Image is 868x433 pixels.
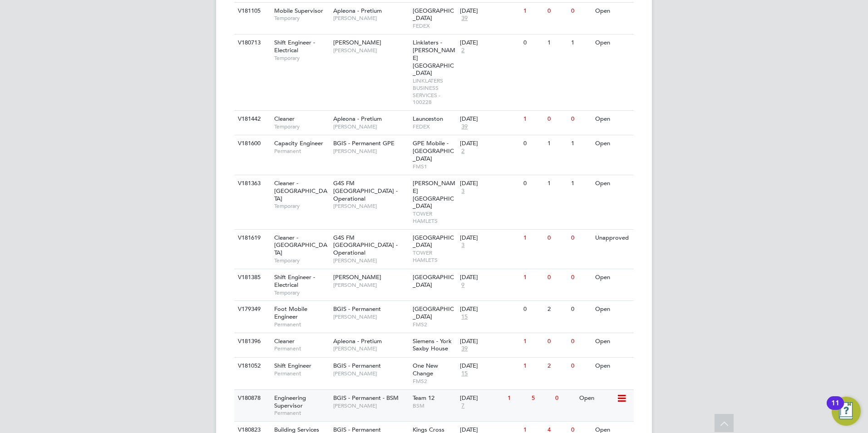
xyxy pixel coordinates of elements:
span: One New Change [413,362,438,377]
span: Launceston [413,115,443,123]
span: Capacity Engineer [274,139,323,147]
span: BGIS - Permanent [333,362,381,369]
button: Open Resource Center, 11 new notifications [832,397,861,426]
span: GPE Mobile - [GEOGRAPHIC_DATA] [413,139,454,162]
div: V180713 [236,34,267,51]
div: Open [593,111,632,128]
span: 3 [460,241,466,249]
span: Shift Engineer - Electrical [274,39,315,54]
div: [DATE] [460,115,519,123]
div: Open [593,269,632,286]
div: 0 [553,390,577,407]
span: Temporary [274,289,329,296]
span: LINKLATERS BUSINESS SERVICES - 100228 [413,77,456,105]
span: BGIS - Permanent - BSM [333,394,399,402]
span: Linklaters - [PERSON_NAME][GEOGRAPHIC_DATA] [413,39,455,77]
span: Permanent [274,345,329,352]
span: [PERSON_NAME] [333,39,381,46]
span: Temporary [274,15,329,22]
span: 15 [460,313,469,321]
div: 1 [545,135,569,152]
div: Unapproved [593,230,632,246]
span: 39 [460,15,469,22]
span: [GEOGRAPHIC_DATA] [413,305,454,320]
div: 0 [521,34,545,51]
span: 2 [460,47,466,54]
div: [DATE] [460,180,519,187]
div: [DATE] [460,140,519,148]
span: Team 12 [413,394,434,402]
span: [GEOGRAPHIC_DATA] [413,7,454,22]
div: 1 [521,269,545,286]
span: 3 [460,187,466,195]
div: 0 [569,111,592,128]
div: [DATE] [460,39,519,47]
span: FMS2 [413,378,456,385]
span: Cleaner [274,337,295,345]
div: 0 [569,3,592,20]
span: BGIS - Permanent GPE [333,139,395,147]
div: 2 [545,358,569,374]
div: V181363 [236,175,267,192]
span: [PERSON_NAME] [333,313,408,320]
span: [PERSON_NAME] [333,281,408,289]
div: Open [577,390,616,407]
div: 0 [521,135,545,152]
span: [GEOGRAPHIC_DATA] [413,273,454,289]
div: 0 [545,269,569,286]
div: V181396 [236,333,267,350]
span: [PERSON_NAME] [333,345,408,352]
span: BSM [413,402,456,409]
div: Open [593,34,632,51]
span: Shift Engineer [274,362,311,369]
span: [GEOGRAPHIC_DATA] [413,234,454,249]
div: 11 [831,403,839,415]
span: Permanent [274,409,329,417]
div: Open [593,3,632,20]
span: Apleona - Pretium [333,7,382,15]
span: BGIS - Permanent [333,305,381,313]
div: V181385 [236,269,267,286]
span: Apleona - Pretium [333,337,382,345]
span: [PERSON_NAME] [333,15,408,22]
div: 1 [521,3,545,20]
span: Engineering Supervisor [274,394,306,409]
div: 1 [521,111,545,128]
span: TOWER HAMLETS [413,249,456,263]
div: 0 [521,301,545,318]
span: TOWER HAMLETS [413,210,456,224]
span: Permanent [274,370,329,377]
div: V180878 [236,390,267,407]
div: [DATE] [460,305,519,313]
div: 1 [505,390,529,407]
div: [DATE] [460,274,519,281]
span: [PERSON_NAME] [333,148,408,155]
span: FEDEX [413,123,456,130]
span: [PERSON_NAME] [333,402,408,409]
span: 15 [460,370,469,378]
span: FMS2 [413,321,456,328]
div: Open [593,175,632,192]
span: G4S FM [GEOGRAPHIC_DATA] - Operational [333,234,398,257]
div: 1 [569,34,592,51]
div: 0 [569,333,592,350]
span: G4S FM [GEOGRAPHIC_DATA] - Operational [333,179,398,202]
div: [DATE] [460,7,519,15]
div: 1 [545,34,569,51]
div: 0 [545,333,569,350]
div: 1 [569,135,592,152]
div: V181052 [236,358,267,374]
div: V179349 [236,301,267,318]
div: 0 [545,111,569,128]
span: Foot Mobile Engineer [274,305,307,320]
span: Apleona - Pretium [333,115,382,123]
div: V181442 [236,111,267,128]
span: [PERSON_NAME] [333,47,408,54]
span: Shift Engineer - Electrical [274,273,315,289]
div: 5 [529,390,553,407]
span: Temporary [274,54,329,62]
span: Permanent [274,321,329,328]
div: 0 [545,230,569,246]
span: Cleaner - [GEOGRAPHIC_DATA] [274,179,327,202]
div: 0 [545,3,569,20]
